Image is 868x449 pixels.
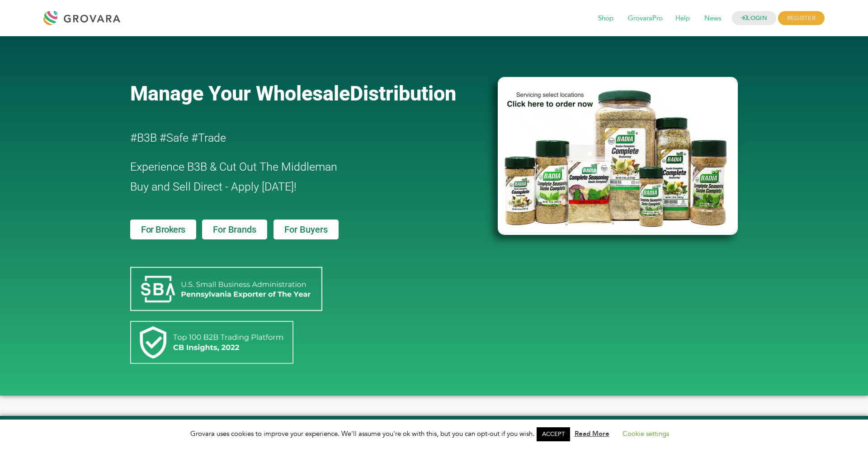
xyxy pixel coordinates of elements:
[141,225,185,234] span: For Brokers
[130,81,350,105] span: Manage Your Wholesale
[537,427,570,441] a: ACCEPT
[622,10,669,27] span: GrovaraPro
[190,429,678,438] span: Grovara uses cookies to improve your experience. We'll assume you're ok with this, but you can op...
[130,220,196,239] a: For Brokers
[669,10,696,27] span: Help
[130,128,446,148] h2: #B3B #Safe #Trade
[130,81,483,105] a: Manage Your WholesaleDistribution
[350,81,456,105] span: Distribution
[669,14,696,24] a: Help
[284,225,328,234] span: For Buyers
[130,180,297,193] span: Buy and Sell Direct - Apply [DATE]!
[592,14,620,24] a: Shop
[575,429,609,438] a: Read More
[698,10,727,27] span: News
[592,10,620,27] span: Shop
[732,11,776,25] a: LOGIN
[213,225,256,234] span: For Brands
[274,220,339,239] a: For Buyers
[202,220,267,239] a: For Brands
[698,14,727,24] a: News
[623,429,669,438] a: Cookie settings
[622,14,669,24] a: GrovaraPro
[778,11,825,25] span: REGISTER
[130,160,337,173] span: Experience B3B & Cut Out The Middleman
